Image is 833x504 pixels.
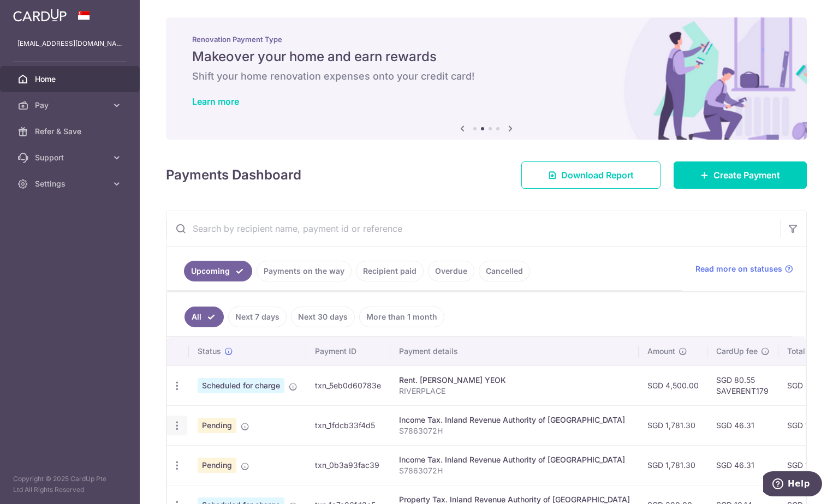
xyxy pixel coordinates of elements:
a: Upcoming [184,261,252,281]
td: SGD 4,500.00 [639,365,707,405]
a: Download Report [521,161,661,189]
td: SGD 46.31 [707,405,778,445]
span: Support [35,152,107,163]
a: Payments on the way [257,261,352,281]
td: SGD 1,781.30 [639,405,707,445]
span: Settings [35,178,107,189]
a: Overdue [428,261,474,281]
td: SGD 1,781.30 [639,445,707,485]
h5: Makeover your home and earn rewards [192,48,781,65]
a: Read more on statuses [695,263,793,274]
h4: Payments Dashboard [166,165,301,185]
p: S7863072H [399,465,630,476]
span: Total amt. [787,346,823,357]
p: RIVERPLACE [399,386,630,397]
th: Payment details [390,337,639,365]
span: Home [35,74,107,85]
span: Amount [647,346,675,357]
td: txn_5eb0d60783e [306,365,390,405]
p: S7863072H [399,425,630,436]
td: txn_1fdcb33f4d5 [306,405,390,445]
td: SGD 80.55 SAVERENT179 [707,365,778,405]
a: Learn more [192,96,239,107]
div: Rent. [PERSON_NAME] YEOK [399,375,630,386]
div: Income Tax. Inland Revenue Authority of [GEOGRAPHIC_DATA] [399,454,630,465]
th: Payment ID [306,337,390,365]
a: More than 1 month [359,307,444,327]
input: Search by recipient name, payment id or reference [166,211,780,246]
span: CardUp fee [716,346,758,357]
span: Scheduled for charge [198,378,284,393]
a: Next 30 days [291,307,355,327]
iframe: Opens a widget where you can find more information [763,471,822,499]
a: Create Payment [674,161,807,189]
p: [EMAIL_ADDRESS][DOMAIN_NAME] [17,38,122,49]
img: Renovation banner [166,17,807,140]
span: Read more on statuses [695,263,782,274]
td: SGD 46.31 [707,445,778,485]
span: Pending [198,458,236,473]
span: Create Payment [713,169,780,182]
div: Income Tax. Inland Revenue Authority of [GEOGRAPHIC_DATA] [399,415,630,425]
a: Next 7 days [228,307,287,327]
p: Renovation Payment Type [192,35,781,44]
td: txn_0b3a93fac39 [306,445,390,485]
span: Status [198,346,221,357]
span: Pay [35,100,107,111]
img: CardUp [13,9,67,22]
span: Refer & Save [35,126,107,137]
h6: Shift your home renovation expenses onto your credit card! [192,70,781,83]
a: Recipient paid [356,261,424,281]
a: Cancelled [479,261,530,281]
a: All [185,307,224,327]
span: Download Report [561,169,634,182]
span: Pending [198,418,236,433]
